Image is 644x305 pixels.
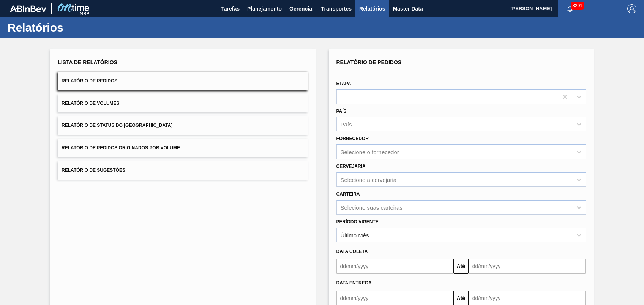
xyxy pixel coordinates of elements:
span: Data entrega [336,280,372,286]
img: Logout [627,4,636,13]
label: Período Vigente [336,219,379,224]
span: Relatório de Pedidos Originados por Volume [62,145,180,150]
span: Relatório de Pedidos [62,78,117,84]
input: dd/mm/yyyy [336,259,453,274]
button: Relatório de Volumes [58,94,308,113]
span: 3201 [571,2,584,10]
span: Relatório de Pedidos [336,59,402,65]
img: userActions [603,4,612,13]
label: Carteira [336,191,360,197]
button: Relatório de Sugestões [58,161,308,180]
div: Último Mês [341,232,369,238]
label: Etapa [336,81,351,86]
span: Transportes [321,4,352,13]
span: Relatório de Status do [GEOGRAPHIC_DATA] [62,123,172,128]
label: Cervejaria [336,164,366,169]
div: País [341,121,352,128]
button: Até [453,259,469,274]
label: País [336,109,347,114]
span: Relatórios [359,4,385,13]
div: Selecione suas carteiras [341,204,402,210]
span: Master Data [393,4,423,13]
img: TNhmsLtSVTkK8tSr43FrP2fwEKptu5GPRR3wAAAABJRU5ErkJggg== [10,5,46,12]
span: Tarefas [221,4,240,13]
input: dd/mm/yyyy [469,259,586,274]
div: Selecione o fornecedor [341,149,399,155]
span: Planejamento [247,4,282,13]
div: Selecione a cervejaria [341,176,397,183]
span: Relatório de Volumes [62,101,119,106]
button: Notificações [558,3,582,14]
button: Relatório de Pedidos [58,72,308,90]
span: Data coleta [336,249,368,254]
span: Relatório de Sugestões [62,168,125,173]
button: Relatório de Status do [GEOGRAPHIC_DATA] [58,116,308,135]
button: Relatório de Pedidos Originados por Volume [58,139,308,157]
h1: Relatórios [8,23,142,32]
label: Fornecedor [336,136,369,141]
span: Gerencial [289,4,314,13]
span: Lista de Relatórios [58,59,117,65]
